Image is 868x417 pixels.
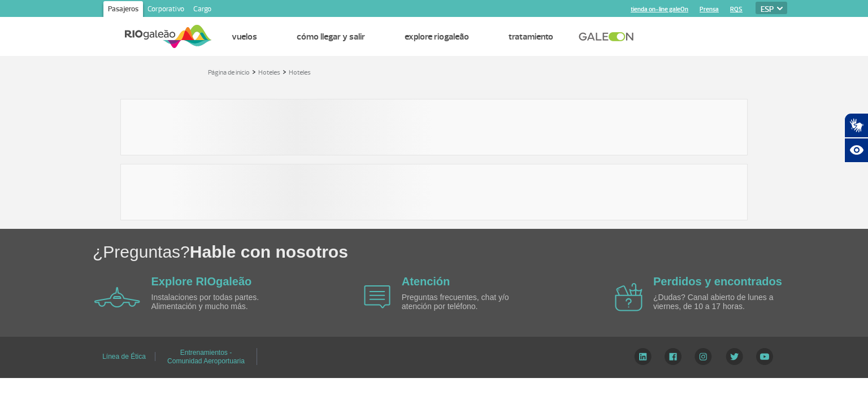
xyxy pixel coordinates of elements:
[653,293,783,311] p: ¿Dudas? Canal abierto de lunes a viernes, de 10 a 17 horas.
[615,283,643,311] img: airplane icon
[730,6,743,13] a: RQS
[151,275,252,288] a: Explore RIOgaleão
[151,293,281,311] p: Instalaciones por todas partes. Alimentación y mucho más.
[143,1,189,19] a: Corporativo
[631,6,688,13] a: tienda on-line galeOn
[844,113,868,163] div: Plugin de acessibilidade da Hand Talk.
[700,6,719,13] a: Prensa
[289,68,311,77] a: Hoteles
[665,348,682,365] img: Facebook
[103,1,143,19] a: Pasajeros
[297,31,365,42] a: Cómo llegar y salir
[252,65,256,78] a: >
[726,348,743,365] img: Twitter
[844,138,868,163] button: Abrir recursos assistivos.
[695,348,712,365] img: Instagram
[283,65,287,78] a: >
[94,287,140,307] img: airplane icon
[258,68,280,77] a: Hoteles
[232,31,257,42] a: Vuelos
[844,113,868,138] button: Abrir tradutor de língua de sinais.
[634,348,652,365] img: LinkedIn
[167,345,245,369] a: Entrenamientos - Comunidad Aeroportuaria
[208,68,250,77] a: Página de inicio
[756,348,773,365] img: YouTube
[402,293,532,311] p: Preguntas frecuentes, chat y/o atención por teléfono.
[509,31,553,42] a: Tratamiento
[93,240,868,263] h1: ¿Preguntas?
[402,275,450,288] a: Atención
[190,242,348,261] span: Hable con nosotros
[364,285,390,309] img: airplane icon
[102,349,146,364] a: Línea de Ética
[189,1,216,19] a: Cargo
[405,31,469,42] a: Explore RIOgaleão
[653,275,782,288] a: Perdidos y encontrados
